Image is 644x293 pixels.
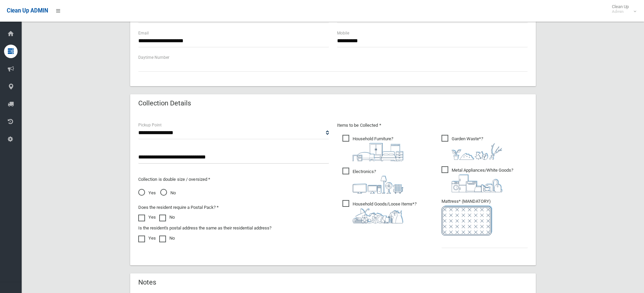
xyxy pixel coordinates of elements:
span: Garden Waste* [442,135,502,160]
label: No [159,234,175,242]
img: b13cc3517677393f34c0a387616ef184.png [353,208,403,223]
i: ? [353,201,416,223]
small: Admin [612,9,629,14]
span: Clean Up ADMIN [7,7,48,14]
img: 36c1b0289cb1767239cdd3de9e694f19.png [452,174,502,192]
i: ? [353,136,403,161]
img: aa9efdbe659d29b613fca23ba79d85cb.png [353,143,403,161]
label: Yes [138,234,156,242]
span: Mattress* (MANDATORY) [442,199,528,236]
span: Clean Up [609,4,636,14]
label: Does the resident require a Postal Pack? * [138,203,219,212]
i: ? [353,169,403,194]
img: 394712a680b73dbc3d2a6a3a7ffe5a07.png [353,176,403,194]
header: Collection Details [130,97,199,110]
span: Yes [138,189,156,197]
header: Notes [130,276,164,289]
span: No [160,189,176,197]
span: Household Furniture [342,135,403,161]
p: Collection is double size / oversized * [138,175,329,184]
label: No [159,213,175,221]
p: Items to be Collected * [337,121,528,129]
img: 4fd8a5c772b2c999c83690221e5242e0.png [452,143,502,160]
i: ? [452,136,502,160]
label: Is the resident's postal address the same as their residential address? [138,224,271,232]
label: Yes [138,213,156,221]
span: Household Goods/Loose Items* [342,200,416,223]
img: e7408bece873d2c1783593a074e5cb2f.png [442,205,492,236]
i: ? [452,168,513,192]
span: Metal Appliances/White Goods [442,166,513,192]
span: Electronics [342,168,403,194]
